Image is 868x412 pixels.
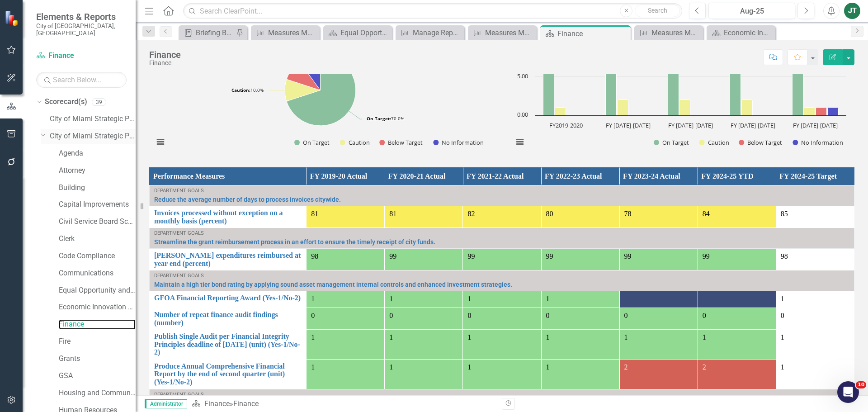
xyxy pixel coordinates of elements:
button: Show Caution [340,138,370,147]
span: 0 [311,312,315,319]
a: Agenda [59,148,136,159]
g: No Information, bar series 4 of 4 with 5 bars. [580,107,839,115]
span: 1 [311,295,315,303]
span: 1 [467,333,471,341]
span: 1 [781,333,784,341]
iframe: Intercom live chat [837,381,859,403]
a: Fire [59,336,136,347]
button: Aug-25 [708,3,795,19]
svg: Interactive chart [509,20,851,156]
div: Year Over Year Performance. Highcharts interactive chart. [509,20,854,156]
path: FY 2020-2021, 2. Caution. [618,99,628,115]
span: 1 [467,363,471,371]
span: 99 [703,252,710,260]
tspan: Caution: [231,87,250,93]
text: 0.00 [517,110,528,118]
text: 10.0% [231,87,264,93]
td: Double-Click to Edit [776,330,854,360]
button: View chart menu, Monthly Performance [154,136,167,148]
span: 10 [856,381,866,388]
span: 99 [624,252,632,260]
path: No Information, 1. [300,55,321,90]
path: On Target, 7. [287,55,356,126]
span: 0 [467,312,471,319]
button: Show Below Target [739,138,783,147]
span: 84 [703,210,710,218]
div: Department Goals [154,231,849,236]
span: 1 [311,363,315,371]
button: JT [844,3,860,19]
a: Communications [59,268,136,279]
span: 98 [311,252,318,260]
a: Clerk [59,234,136,244]
span: 1 [781,295,784,303]
span: 0 [624,312,628,319]
div: Aug-25 [712,6,792,17]
path: FY2019-2020, 9. On Target. [543,46,554,115]
a: Equal Opportunity and Diversity Programs [59,285,136,296]
img: ClearPoint Strategy [5,10,20,26]
div: 39 [92,98,106,106]
path: Caution, 1. [285,80,321,101]
a: Civil Service Board Scorecard [59,217,136,227]
a: Publish Single Audit per Financial Integrity Principles deadline of [DATE] (unit) (Yes-1/No-2) [154,332,302,356]
div: Finance [557,28,628,39]
a: Reduce the average number of days to process invoices citywide. [154,196,849,203]
input: Search Below... [36,72,127,88]
a: Briefing Books [181,27,234,38]
a: Measures Monthly (3-Periods) Report [637,27,701,38]
path: FY2019-2020, 1. Caution. [555,107,566,115]
div: Finance [149,60,181,66]
path: FY 2023-2024, 1. Caution. [804,107,815,115]
span: 82 [467,210,475,218]
span: 2 [703,363,706,371]
a: Capital Improvements [59,199,136,210]
button: Show No Information [793,138,843,147]
span: 1 [624,333,628,341]
span: 1 [389,295,393,303]
button: Show Below Target [379,138,423,147]
td: Double-Click to Edit Right Click for Context Menu [150,206,307,228]
path: FY 2022-2023, 8. On Target. [730,53,741,115]
span: 0 [781,312,784,319]
a: Invoices processed without exception on a monthly basis (percent) [154,209,302,225]
span: 1 [546,363,550,371]
tspan: On Target: [367,115,391,122]
text: FY2019-2020 [549,121,583,129]
div: Finance [149,50,181,60]
path: FY 2023-2024, 1. Below Target. [816,107,827,115]
path: FY 2021-2022, 8. On Target. [668,53,679,115]
path: Below Target, 1. [287,62,321,90]
a: City of Miami Strategic Plan [50,114,136,124]
path: FY 2021-2022, 2. Caution. [679,99,690,115]
text: FY [DATE]-[DATE] [606,121,651,129]
div: Finance [233,399,259,408]
div: Economic Innovation and Development [724,27,773,38]
span: 98 [781,252,788,260]
span: 99 [546,252,553,260]
a: Streamline the grant reimbursement process in an effort to ensure the timely receipt of city funds. [154,239,849,246]
span: Search [648,7,667,14]
span: 1 [781,363,784,371]
span: 1 [389,363,393,371]
small: City of [GEOGRAPHIC_DATA], [GEOGRAPHIC_DATA] [36,22,127,37]
span: 81 [311,210,318,218]
a: Produce Annual Comprehensive Financial Report by the end of second quarter (unit) (Yes-1/No-2) [154,362,302,386]
span: 2 [624,363,628,371]
span: 1 [467,295,471,303]
div: Measures Monthly (3-Periods) Report [485,27,534,38]
span: 1 [311,333,315,341]
td: Double-Click to Edit Right Click for Context Menu [150,228,854,249]
text: FY [DATE]-[DATE] [793,121,838,129]
button: Show Caution [699,138,729,147]
a: Economic Innovation and Development [709,27,773,38]
path: FY 2020-2021, 8. On Target. [606,53,617,115]
span: 78 [624,210,632,218]
span: 0 [703,312,706,319]
a: Housing and Community Development [59,388,136,398]
span: 85 [781,210,788,218]
span: Elements & Reports [36,11,127,22]
span: 0 [389,312,393,319]
button: Show On Target [294,138,330,147]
